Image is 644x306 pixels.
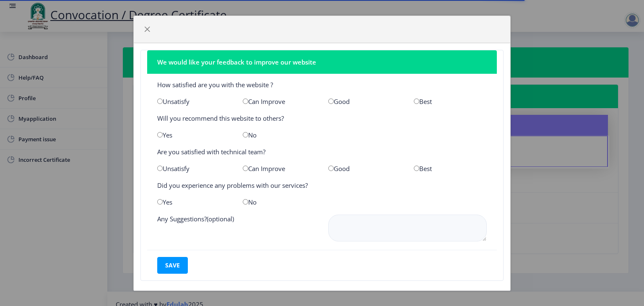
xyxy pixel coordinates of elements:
[408,164,493,173] div: Best
[236,198,322,206] div: No
[236,164,322,173] div: Can Improve
[151,80,493,89] div: How satisfied are you with the website ?
[236,97,322,106] div: Can Improve
[151,215,322,243] div: Any Suggestions?(optional)
[151,198,236,206] div: Yes
[151,114,493,122] div: Will you recommend this website to others?
[408,97,493,106] div: Best
[157,257,188,274] button: save
[236,131,322,139] div: No
[322,164,408,173] div: Good
[151,131,236,139] div: Yes
[147,50,497,74] nb-card-header: We would like your feedback to improve our website
[151,148,493,156] div: Are you satisfied with technical team?
[151,164,236,173] div: Unsatisfy
[151,181,493,189] div: Did you experience any problems with our services?
[322,97,408,106] div: Good
[151,97,236,106] div: Unsatisfy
